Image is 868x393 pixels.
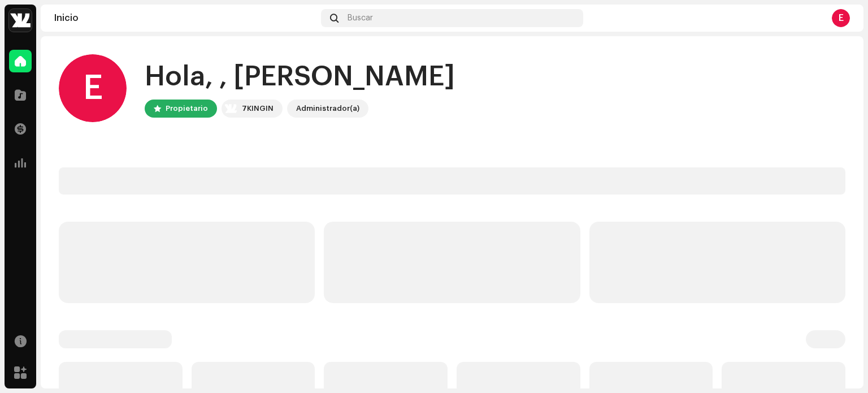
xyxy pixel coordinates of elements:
[296,102,359,115] div: Administrador(a)
[145,59,455,95] div: Hola, , [PERSON_NAME]
[9,9,32,32] img: a0cb7215-512d-4475-8dcc-39c3dc2549d0
[224,102,237,115] img: a0cb7215-512d-4475-8dcc-39c3dc2549d0
[59,54,127,122] div: E
[242,102,274,115] div: 7KINGIN
[348,14,373,23] span: Buscar
[166,102,208,115] div: Propietario
[832,9,850,27] div: E
[54,14,316,23] div: Inicio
